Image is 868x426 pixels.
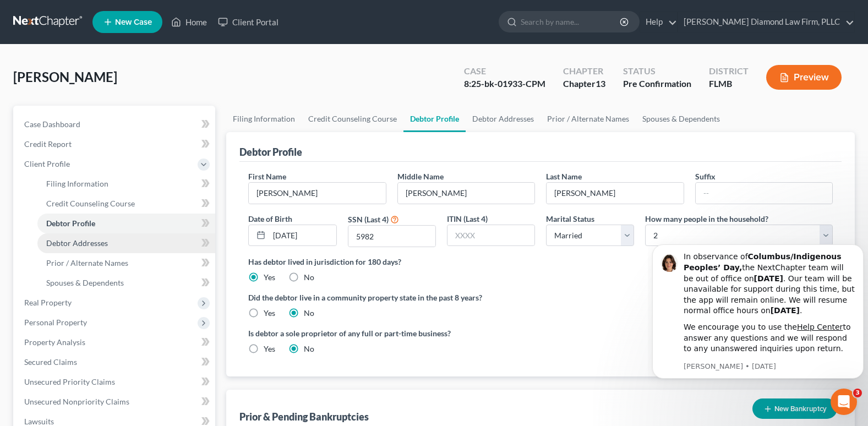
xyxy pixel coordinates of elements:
[695,171,716,182] label: Suffix
[37,194,215,214] a: Credit Counseling Course
[645,213,768,225] label: How many people in the household?
[447,225,534,246] input: XXXX
[13,69,117,85] span: [PERSON_NAME]
[212,12,284,32] a: Client Portal
[304,308,314,319] label: No
[853,389,862,397] span: 3
[636,106,727,132] a: Spouses & Dependents
[15,332,215,352] a: Property Analysis
[398,183,534,204] input: M.I
[37,174,215,194] a: Filing Information
[115,18,152,26] span: New Case
[248,327,535,339] label: Is debtor a sole proprietor of any full or part-time business?
[248,256,833,267] label: Has debtor lived in jurisdiction for 180 days?
[166,12,212,32] a: Home
[37,273,215,293] a: Spouses & Dependents
[623,65,691,78] div: Status
[464,65,545,78] div: Case
[46,278,124,287] span: Spouses & Dependents
[24,318,87,327] span: Personal Property
[264,272,275,283] label: Yes
[348,226,435,247] input: XXXX
[678,12,854,32] a: [PERSON_NAME] Diamond Law Firm, PLLC
[37,233,215,253] a: Debtor Addresses
[15,134,215,154] a: Credit Report
[709,65,749,78] div: District
[464,78,545,90] div: 8:25-bk-01933-CPM
[304,272,314,283] label: No
[269,225,336,246] input: MM/DD/YYYY
[24,119,80,129] span: Case Dashboard
[264,343,275,354] label: Yes
[249,183,385,204] input: --
[304,343,314,354] label: No
[403,106,466,132] a: Debtor Profile
[248,213,292,225] label: Date of Birth
[547,183,683,204] input: --
[37,214,215,233] a: Debtor Profile
[766,65,842,90] button: Preview
[348,214,389,225] label: SSN (Last 4)
[831,389,857,415] iframe: Intercom live chat
[46,219,95,228] span: Debtor Profile
[264,308,275,319] label: Yes
[46,179,108,188] span: Filing Information
[24,417,54,426] span: Lawsuits
[546,171,582,182] label: Last Name
[521,12,621,32] input: Search by name...
[239,145,302,159] div: Debtor Profile
[596,78,605,89] span: 13
[248,292,833,303] label: Did the debtor live in a community property state in the past 8 years?
[24,397,129,406] span: Unsecured Nonpriority Claims
[640,12,677,32] a: Help
[46,199,135,208] span: Credit Counseling Course
[563,78,605,90] div: Chapter
[302,106,403,132] a: Credit Counseling Course
[709,78,749,90] div: FLMB
[24,337,85,347] span: Property Analysis
[46,238,108,248] span: Debtor Addresses
[37,253,215,273] a: Prior / Alternate Names
[24,298,72,307] span: Real Property
[239,410,369,423] div: Prior & Pending Bankruptcies
[226,106,302,132] a: Filing Information
[623,78,691,90] div: Pre Confirmation
[248,171,286,182] label: First Name
[15,352,215,372] a: Secured Claims
[546,213,594,225] label: Marital Status
[541,106,636,132] a: Prior / Alternate Names
[447,213,488,225] label: ITIN (Last 4)
[24,357,77,367] span: Secured Claims
[24,159,70,168] span: Client Profile
[15,372,215,392] a: Unsecured Priority Claims
[15,392,215,412] a: Unsecured Nonpriority Claims
[24,139,72,149] span: Credit Report
[466,106,541,132] a: Debtor Addresses
[696,183,832,204] input: --
[46,258,128,267] span: Prior / Alternate Names
[24,377,115,386] span: Unsecured Priority Claims
[563,65,605,78] div: Chapter
[397,171,444,182] label: Middle Name
[15,114,215,134] a: Case Dashboard
[648,231,868,420] iframe: Intercom notifications message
